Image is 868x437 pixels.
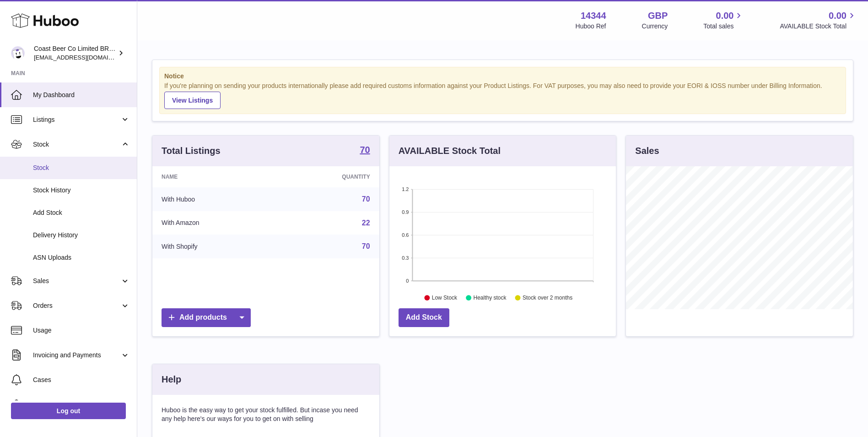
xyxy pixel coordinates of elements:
span: Stock History [33,186,130,195]
h3: AVAILABLE Stock Total [399,145,501,157]
span: Cases [33,376,130,384]
a: 0.00 AVAILABLE Stock Total [780,10,857,31]
th: Quantity [276,166,379,187]
a: Add products [162,308,251,327]
td: With Shopify [152,235,276,258]
strong: GBP [648,10,668,22]
span: Delivery History [33,231,130,240]
span: AVAILABLE Stock Total [780,22,857,31]
text: 0.6 [402,232,409,238]
text: Stock over 2 months [523,295,572,301]
span: 0.00 [829,10,846,22]
a: Add Stock [399,308,449,327]
td: With Amazon [152,211,276,235]
span: 0.00 [716,10,734,22]
text: 1.2 [402,186,409,192]
div: Coast Beer Co Limited BRULO [34,44,116,62]
a: 22 [362,219,370,227]
strong: 14344 [581,10,606,22]
span: Invoicing and Payments [33,351,120,360]
a: 70 [362,195,370,203]
span: Stock [33,140,120,149]
text: Healthy stock [473,295,507,301]
span: My Dashboard [33,91,130,99]
strong: Notice [164,72,841,81]
th: Name [152,166,276,187]
text: 0.9 [402,209,409,215]
span: Sales [33,277,120,285]
text: 0 [406,278,409,284]
a: 70 [362,242,370,250]
p: Huboo is the easy way to get your stock fulfilled. But incase you need any help here's our ways f... [162,406,370,423]
div: Huboo Ref [576,22,606,31]
div: Currency [642,22,668,31]
span: Orders [33,301,120,310]
img: internalAdmin-14344@internal.huboo.com [11,46,25,60]
text: Low Stock [432,295,458,301]
a: 0.00 Total sales [703,10,744,31]
a: View Listings [164,92,221,109]
span: Stock [33,164,130,172]
span: ASN Uploads [33,253,130,262]
h3: Total Listings [162,145,221,157]
text: 0.3 [402,255,409,261]
a: 70 [360,145,370,156]
h3: Sales [635,145,659,157]
span: Add Stock [33,208,130,217]
td: With Huboo [152,187,276,211]
strong: 70 [360,145,370,154]
span: Listings [33,115,120,124]
span: Total sales [703,22,744,31]
div: If you're planning on sending your products internationally please add required customs informati... [164,82,841,109]
a: Log out [11,403,126,419]
span: Usage [33,326,130,335]
span: [EMAIL_ADDRESS][DOMAIN_NAME] [34,54,135,61]
h3: Help [162,373,181,386]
